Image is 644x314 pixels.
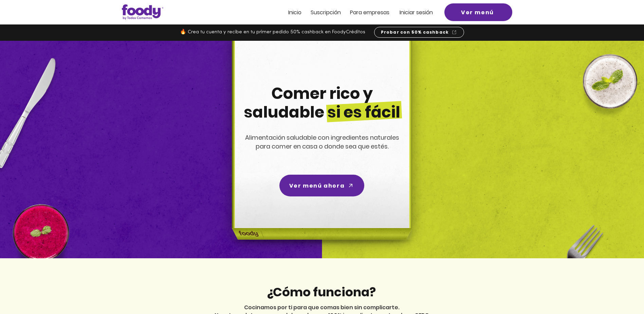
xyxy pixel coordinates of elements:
[605,275,637,307] iframe: Messagebird Livechat Widget
[288,10,301,15] a: Inicio
[350,10,389,15] a: Para empresas
[400,8,433,16] span: Iniciar sesión
[213,41,429,258] img: headline-center-compress.png
[288,8,301,16] span: Inicio
[245,133,399,151] span: Alimentación saludable con ingredientes naturales para comer en casa o donde sea que estés.
[244,303,400,311] span: Cocinamos por ti para que comas bien sin complicarte.
[374,27,464,38] a: Probar con 50% cashback
[356,8,389,16] span: ra empresas
[311,10,341,15] a: Suscripción
[180,30,365,35] span: 🔥 Crea tu cuenta y recibe en tu primer pedido 50% cashback en FoodyCréditos
[444,3,512,21] a: Ver menú
[289,181,345,190] span: Ver menú ahora
[311,8,341,16] span: Suscripción
[400,10,433,15] a: Iniciar sesión
[461,8,494,17] span: Ver menú
[381,29,449,35] span: Probar con 50% cashback
[350,8,356,16] span: Pa
[244,83,400,123] span: Comer rico y saludable si es fácil
[266,283,376,301] span: ¿Cómo funciona?
[122,4,163,20] img: Logo_Foody V2.0.0 (3).png
[279,175,364,196] a: Ver menú ahora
